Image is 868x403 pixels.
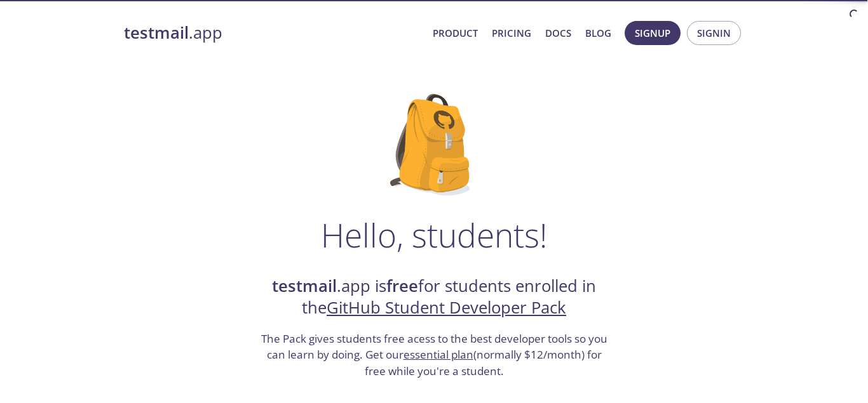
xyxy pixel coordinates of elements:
[697,25,731,41] span: Signin
[585,25,611,41] a: Blog
[124,22,423,44] a: testmail.app
[259,331,609,380] h3: The Pack gives students free acess to the best developer tools so you can learn by doing. Get our...
[635,25,670,41] span: Signup
[327,296,566,319] a: GitHub Student Developer Pack
[492,25,531,41] a: Pricing
[403,347,473,362] a: essential plan
[545,25,571,41] a: Docs
[433,25,478,41] a: Product
[687,21,741,45] button: Signin
[386,275,418,297] strong: free
[625,21,681,45] button: Signup
[390,94,478,195] img: github-student-backpack.png
[259,275,609,319] h2: .app is for students enrolled in the
[124,22,189,44] strong: testmail
[321,216,547,254] h1: Hello, students!
[272,275,337,297] strong: testmail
